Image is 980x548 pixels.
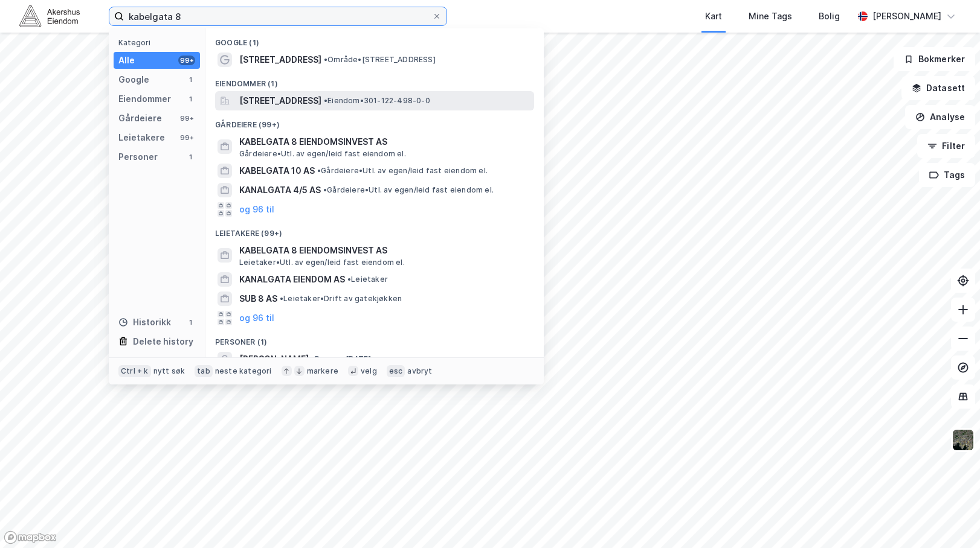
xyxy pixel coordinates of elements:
[905,105,975,129] button: Analyse
[205,69,544,91] div: Eiendommer (1)
[205,28,544,50] div: Google (1)
[917,134,975,158] button: Filter
[239,202,274,217] button: og 96 til
[239,258,405,267] span: Leietaker • Utl. av egen/leid fast eiendom el.
[239,311,274,325] button: og 96 til
[324,55,436,65] span: Område • [STREET_ADDRESS]
[118,72,149,87] div: Google
[239,272,345,287] span: KANALGATA EIENDOM AS
[347,275,388,284] span: Leietaker
[407,366,432,376] div: avbryt
[324,96,430,106] span: Eiendom • 301-122-498-0-0
[215,366,272,376] div: neste kategori
[239,183,321,197] span: KANALGATA 4/5 AS
[185,152,195,162] div: 1
[280,294,402,304] span: Leietaker • Drift av gatekjøkken
[185,75,195,84] div: 1
[133,334,193,349] div: Delete history
[239,352,309,366] span: [PERSON_NAME]
[361,366,377,376] div: velg
[239,135,529,149] span: KABELGATA 8 EIENDOMSINVEST AS
[118,92,171,106] div: Eiendommer
[239,149,406,159] span: Gårdeiere • Utl. av egen/leid fast eiendom el.
[118,365,151,377] div: Ctrl + k
[118,111,162,126] div: Gårdeiere
[239,164,315,178] span: KABELGATA 10 AS
[239,94,321,108] span: [STREET_ADDRESS]
[387,365,405,377] div: esc
[118,130,165,145] div: Leietakere
[280,294,283,303] span: •
[952,429,975,451] img: 9k=
[178,56,195,65] div: 99+
[347,275,351,284] span: •
[311,354,371,364] span: Person • [DATE]
[178,133,195,142] div: 99+
[872,9,941,24] div: [PERSON_NAME]
[239,292,277,306] span: SUB 8 AS
[124,7,432,25] input: Søk på adresse, matrikkel, gårdeiere, leietakere eller personer
[919,163,975,187] button: Tags
[317,166,321,175] span: •
[118,150,158,164] div: Personer
[118,53,135,68] div: Alle
[894,47,975,71] button: Bokmerker
[118,315,171,330] div: Historikk
[153,366,185,376] div: nytt søk
[317,166,488,176] span: Gårdeiere • Utl. av egen/leid fast eiendom el.
[195,365,213,377] div: tab
[819,9,840,24] div: Bolig
[920,490,980,548] div: Kontrollprogram for chat
[323,185,494,195] span: Gårdeiere • Utl. av egen/leid fast eiendom el.
[324,55,327,64] span: •
[205,110,544,132] div: Gårdeiere (99+)
[920,490,980,548] iframe: Chat Widget
[749,9,792,24] div: Mine Tags
[324,96,327,105] span: •
[205,328,544,349] div: Personer (1)
[311,354,315,363] span: •
[323,185,327,194] span: •
[705,9,722,24] div: Kart
[178,113,195,123] div: 99+
[185,94,195,104] div: 1
[118,38,200,47] div: Kategori
[239,243,529,258] span: KABELGATA 8 EIENDOMSINVEST AS
[19,5,80,27] img: akershus-eiendom-logo.9091f326c980b4bce74ccdd9f866810c.svg
[4,530,57,544] a: Mapbox homepage
[185,317,195,327] div: 1
[901,76,975,100] button: Datasett
[239,53,321,67] span: [STREET_ADDRESS]
[307,366,338,376] div: markere
[205,219,544,241] div: Leietakere (99+)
